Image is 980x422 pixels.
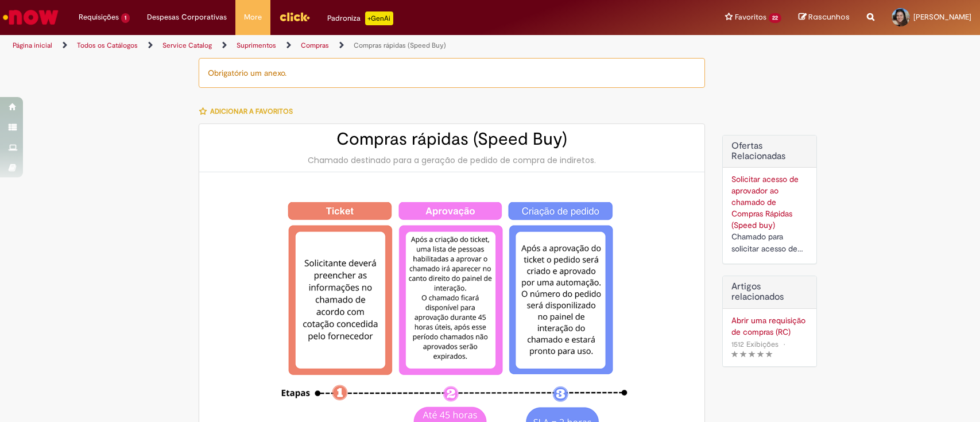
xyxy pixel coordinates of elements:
a: Todos os Catálogos [77,41,138,50]
ul: Trilhas de página [9,35,645,56]
a: Service Catalog [162,41,212,50]
span: Despesas Corporativas [147,11,227,23]
span: Favoritos [735,11,766,23]
span: Rascunhos [808,11,850,22]
span: More [244,11,262,23]
img: ServiceNow [1,6,60,29]
span: [PERSON_NAME] [913,12,971,22]
a: Compras [301,41,329,50]
span: 1 [121,13,130,23]
div: Chamado para solicitar acesso de aprovador ao ticket de Speed buy [731,231,808,255]
h3: Artigos relacionados [731,282,808,302]
a: Compras rápidas (Speed Buy) [354,41,446,50]
button: Adicionar a Favoritos [199,99,299,123]
span: 22 [769,13,781,23]
span: • [781,336,788,352]
span: Adicionar a Favoritos [210,107,293,116]
div: Chamado destinado para a geração de pedido de compra de indiretos. [211,154,693,166]
h2: Compras rápidas (Speed Buy) [211,130,693,149]
a: Abrir uma requisição de compras (RC) [731,315,808,338]
p: +GenAi [365,11,393,25]
h2: Ofertas Relacionadas [731,141,808,161]
a: Suprimentos [237,41,276,50]
div: Obrigatório um anexo. [199,58,705,88]
a: Solicitar acesso de aprovador ao chamado de Compras Rápidas (Speed buy) [731,174,799,230]
div: Ofertas Relacionadas [722,135,817,264]
img: click_logo_yellow_360x200.png [279,8,310,25]
a: Rascunhos [799,12,850,23]
div: Padroniza [327,11,393,25]
span: 1512 Exibições [731,339,778,349]
span: Requisições [79,11,119,23]
a: Página inicial [13,41,52,50]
